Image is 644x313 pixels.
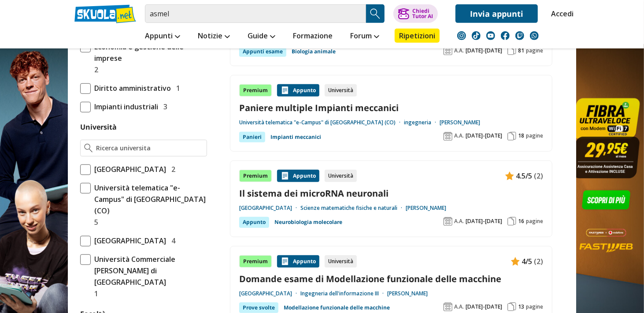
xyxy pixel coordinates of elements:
[239,102,543,114] a: Paniere multiple Impianti meccanici
[395,29,440,43] a: Ripetizioni
[300,290,387,297] a: Ingegneria dell'informazione III
[444,302,452,311] img: Anno accademico
[466,47,502,54] span: [DATE]-[DATE]
[444,217,452,226] img: Anno accademico
[507,217,516,226] img: Pagine
[515,31,524,40] img: twitch
[91,64,98,75] span: 2
[440,119,480,126] a: [PERSON_NAME]
[522,256,532,267] span: 4/5
[518,303,524,310] span: 13
[91,253,207,288] span: Università Commerciale [PERSON_NAME] di [GEOGRAPHIC_DATA]
[168,235,175,246] span: 4
[454,218,464,225] span: A.A.
[466,303,502,310] span: [DATE]-[DATE]
[366,4,385,23] button: Search Button
[511,257,520,266] img: Appunti contenuto
[369,7,382,20] img: Cerca appunti, riassunti o versioni
[412,8,433,19] div: Chiedi Tutor AI
[393,4,438,23] button: ChiediTutor AI
[444,46,452,55] img: Anno accademico
[91,164,166,175] span: [GEOGRAPHIC_DATA]
[404,119,440,126] a: ingegneria
[501,31,510,40] img: facebook
[457,31,466,40] img: instagram
[91,235,166,246] span: [GEOGRAPHIC_DATA]
[325,170,357,182] div: Università
[516,170,532,182] span: 4.5/5
[239,187,543,199] a: Il sistema dei microRNA neuronali
[551,4,570,23] a: Accedi
[472,31,481,40] img: tiktok
[530,31,539,40] img: WhatsApp
[526,47,543,54] span: pagine
[454,132,464,139] span: A.A.
[91,216,98,228] span: 5
[507,302,516,311] img: Pagine
[505,171,514,180] img: Appunti contenuto
[454,47,464,54] span: A.A.
[325,255,357,268] div: Università
[466,132,502,139] span: [DATE]-[DATE]
[239,302,278,313] div: Prove svolte
[80,122,117,132] label: Università
[406,205,446,212] a: [PERSON_NAME]
[91,82,171,94] span: Diritto amministrativo
[277,255,319,268] div: Appunto
[143,29,182,45] a: Appunti
[281,171,289,180] img: Appunti contenuto
[518,132,524,139] span: 18
[284,302,390,313] a: Modellazione funzionale delle macchine
[239,255,272,268] div: Premium
[507,46,516,55] img: Pagine
[518,218,524,225] span: 16
[270,132,321,142] a: Impianti meccanici
[348,29,381,45] a: Forum
[486,31,495,40] img: youtube
[239,119,404,126] a: Università telematica "e-Campus" di [GEOGRAPHIC_DATA] (CO)
[526,303,543,310] span: pagine
[526,132,543,139] span: pagine
[239,217,269,227] div: Appunto
[96,144,203,153] input: Ricerca universita
[507,132,516,141] img: Pagine
[91,41,207,64] span: Economia e gestione delle imprese
[160,101,167,112] span: 3
[173,82,180,94] span: 1
[91,101,158,112] span: Impianti industriali
[84,144,93,153] img: Ricerca universita
[444,132,452,141] img: Anno accademico
[300,205,406,212] a: Scienze matematiche fisiche e naturali
[145,4,366,23] input: Cerca appunti, riassunti o versioni
[239,170,272,182] div: Premium
[239,273,543,285] a: Domande esame di Modellazione funzionale delle macchine
[168,164,175,175] span: 2
[466,218,502,225] span: [DATE]-[DATE]
[281,257,289,266] img: Appunti contenuto
[291,29,335,45] a: Formazione
[245,29,278,45] a: Guide
[274,217,342,227] a: Neurobiologia molecolare
[239,46,286,57] div: Appunti esame
[534,170,543,182] span: (2)
[455,4,538,23] a: Invia appunti
[277,170,319,182] div: Appunto
[387,290,428,297] a: [PERSON_NAME]
[239,290,300,297] a: [GEOGRAPHIC_DATA]
[239,84,272,97] div: Premium
[534,256,543,267] span: (2)
[526,218,543,225] span: pagine
[277,84,319,97] div: Appunto
[239,132,265,142] div: Panieri
[196,29,232,45] a: Notizie
[518,47,524,54] span: 81
[239,205,300,212] a: [GEOGRAPHIC_DATA]
[281,86,289,95] img: Appunti contenuto
[454,303,464,310] span: A.A.
[325,84,357,97] div: Università
[91,288,98,299] span: 1
[292,46,336,57] a: Biologia animale
[91,182,207,216] span: Università telematica "e-Campus" di [GEOGRAPHIC_DATA] (CO)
